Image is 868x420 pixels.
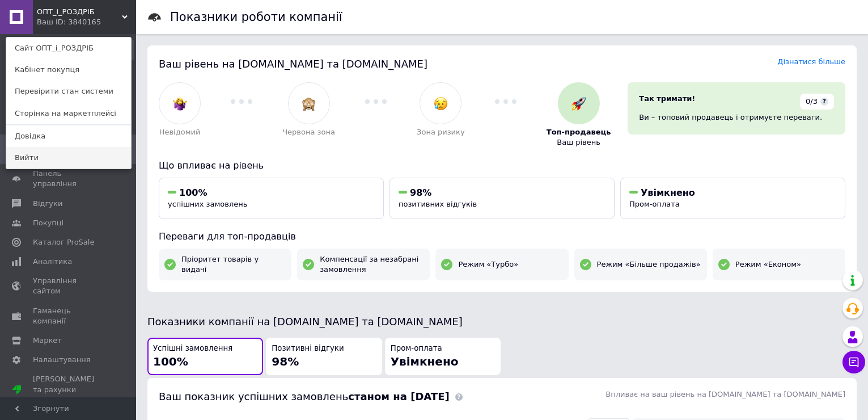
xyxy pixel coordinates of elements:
button: УвімкненоПром-оплата [620,178,845,219]
div: Ви – топовий продавець і отримуєте переваги. [639,112,834,123]
a: Дізнатися більше [777,57,845,66]
span: Невідомий [159,127,201,137]
span: Режим «Турбо» [458,259,518,270]
span: Пром-оплата [629,200,680,208]
a: Довідка [6,125,131,147]
img: :disappointed_relieved: [434,96,448,111]
b: станом на [DATE] [348,390,449,402]
div: Ваш ID: 3840165 [37,17,84,27]
span: 98% [272,355,299,368]
span: Топ-продавець [547,127,611,137]
img: :woman-shrugging: [173,96,187,111]
span: Відгуки [33,199,62,209]
span: Увімкнено [641,187,695,198]
span: Режим «Економ» [735,259,801,270]
span: успішних замовлень [168,200,247,208]
button: 100%успішних замовлень [159,178,384,219]
a: Сайт ОПТ_і_РОЗДРІБ [6,37,131,59]
button: Чат з покупцем [842,351,865,373]
span: 98% [410,187,431,198]
span: Впливає на ваш рівень на [DOMAIN_NAME] та [DOMAIN_NAME] [606,390,845,398]
div: 0/3 [800,94,834,110]
span: Режим «Більше продажів» [597,259,701,270]
span: Червона зона [282,127,335,137]
span: Аналітика [33,257,72,267]
a: Вийти [6,147,131,169]
button: Пром-оплатаУвімкнено [385,338,501,376]
span: Панель управління [33,169,105,189]
h1: Показники роботи компанії [170,10,342,24]
span: позитивних відгуків [399,200,477,208]
span: ? [820,98,828,106]
a: Кабінет покупця [6,59,131,81]
button: Позитивні відгуки98% [266,338,382,376]
span: Компенсації за незабрані замовлення [320,254,424,275]
div: Prom мікс 1 000 [33,395,105,405]
span: Ваш показник успішних замовлень [159,390,450,402]
span: ОПТ_і_РОЗДРІБ [37,7,122,17]
button: 98%позитивних відгуків [389,178,615,219]
span: Управління сайтом [33,276,105,296]
span: Зона ризику [417,127,465,137]
span: Гаманець компанії [33,306,105,326]
img: :see_no_evil: [302,96,316,111]
span: Маркет [33,335,62,346]
span: Переваги для топ-продавців [159,231,296,242]
span: Успішні замовлення [153,343,232,354]
span: Показники компанії на [DOMAIN_NAME] та [DOMAIN_NAME] [147,316,463,327]
span: [PERSON_NAME] та рахунки [33,374,105,405]
button: Успішні замовлення100% [147,338,263,376]
span: Пром-оплата [391,343,442,354]
span: Так тримати! [639,94,695,103]
a: Перевірити стан системи [6,81,131,102]
span: Увімкнено [391,355,459,368]
span: Ваш рівень на [DOMAIN_NAME] та [DOMAIN_NAME] [159,58,427,70]
span: Налаштування [33,355,91,365]
span: 100% [153,355,188,368]
span: Покупці [33,218,63,228]
img: :rocket: [571,96,586,111]
span: Ваш рівень [557,137,600,148]
span: Каталог ProSale [33,237,94,247]
span: 100% [179,187,207,198]
span: Позитивні відгуки [272,343,344,354]
a: Сторінка на маркетплейсі [6,103,131,124]
span: Що впливає на рівень [159,160,264,171]
span: Пріоритет товарів у видачі [181,254,286,275]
